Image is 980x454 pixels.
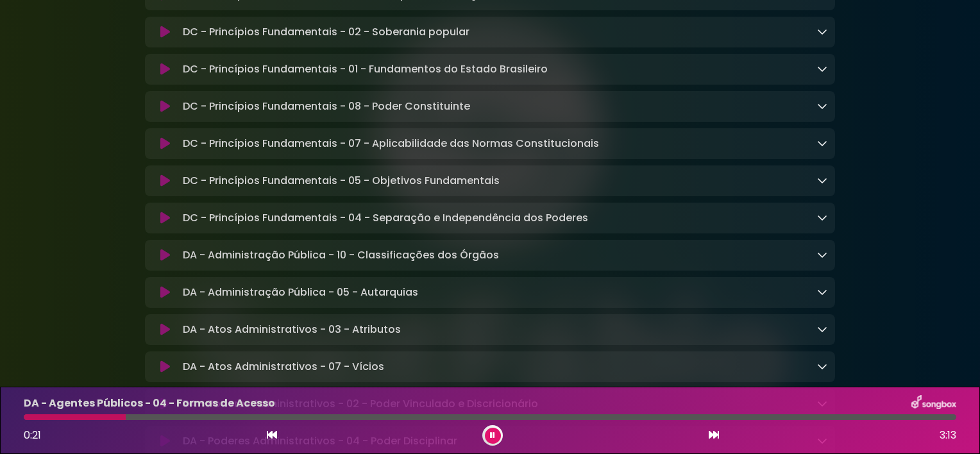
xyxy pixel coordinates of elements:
p: DC - Princípios Fundamentais - 01 - Fundamentos do Estado Brasileiro [183,62,548,77]
p: DC - Princípios Fundamentais - 05 - Objetivos Fundamentais [183,173,500,189]
span: 3:13 [940,428,956,443]
p: DA - Administração Pública - 10 - Classificações dos Órgãos [183,248,499,263]
span: 0:21 [24,428,41,442]
p: DA - Administração Pública - 05 - Autarquias [183,285,418,300]
p: DC - Princípios Fundamentais - 04 - Separação e Independência dos Poderes [183,210,588,226]
img: songbox-logo-white.png [911,395,956,412]
p: DC - Princípios Fundamentais - 02 - Soberania popular [183,24,469,40]
p: DA - Atos Administrativos - 03 - Atributos [183,322,401,337]
p: DA - Atos Administrativos - 07 - Vícios [183,359,384,374]
p: DC - Princípios Fundamentais - 08 - Poder Constituinte [183,99,470,114]
p: DA - Agentes Públicos - 04 - Formas de Acesso [24,396,275,411]
p: DC - Princípios Fundamentais - 07 - Aplicabilidade das Normas Constitucionais [183,136,599,151]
